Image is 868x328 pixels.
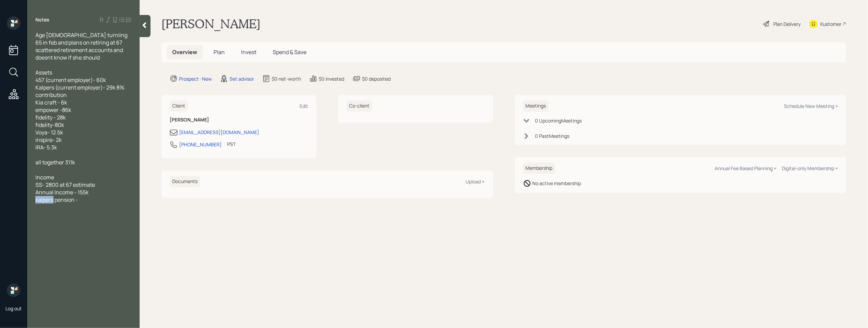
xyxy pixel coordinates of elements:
span: Kalpers (current employer)- 29k 8% contribution [35,84,125,99]
div: $0 net-worth [272,75,301,82]
span: SS- 2800 at 67 estimate [35,181,95,188]
span: Invest [241,48,256,56]
div: [PHONE_NUMBER] [179,141,222,148]
span: Overview [172,48,197,56]
h6: Meetings [523,100,549,112]
div: Log out [5,305,22,312]
span: fidelity - 28k [35,114,66,121]
span: Kia craft - 6k [35,99,67,106]
div: $0 invested [319,75,344,82]
div: Prospect · New [179,75,212,82]
h6: Membership [523,163,555,174]
h6: Client [170,100,188,112]
div: Plan Delivery [773,20,801,28]
span: kalpers pension - [35,196,78,203]
span: 457 (current employer)- 60k [35,76,106,84]
div: $0 deposited [362,75,391,82]
h6: [PERSON_NAME] [170,117,308,123]
div: 0 Past Meeting s [535,132,570,140]
h1: [PERSON_NAME] [161,16,261,31]
div: PST [227,141,236,148]
span: Age [DEMOGRAPHIC_DATA] turniing 65 in feb and plans on retiring at 67 [35,31,128,46]
div: 0 Upcoming Meeting s [535,117,582,124]
span: Annual Income - 155k [35,188,89,196]
span: IRA- 5.3k [35,144,57,151]
div: Schedule New Meeting + [784,103,838,109]
h6: Documents [170,176,200,187]
div: Set advisor [230,75,254,82]
div: Annual Fee Based Planning + [715,165,776,171]
div: Edit [300,103,308,109]
h6: Co-client [346,100,372,112]
div: Upload + [466,178,485,185]
span: Voya- 12.5k [35,129,63,136]
div: Kustomer [820,20,841,28]
span: all together 311k [35,159,75,166]
img: retirable_logo.png [7,283,20,297]
span: Assets [35,69,52,76]
div: [EMAIL_ADDRESS][DOMAIN_NAME] [179,129,259,136]
label: Notes [35,16,49,23]
span: empower -86k [35,106,71,114]
span: Income [35,174,54,181]
div: No active membership [533,180,581,187]
span: scattered retirement accounts and doesnt know if she should [35,46,124,61]
span: Spend & Save [273,48,306,56]
span: fidelity-80k [35,121,64,129]
div: Digital-only Membership + [782,165,838,171]
span: inspire- 2k [35,136,62,144]
span: Plan [214,48,225,56]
